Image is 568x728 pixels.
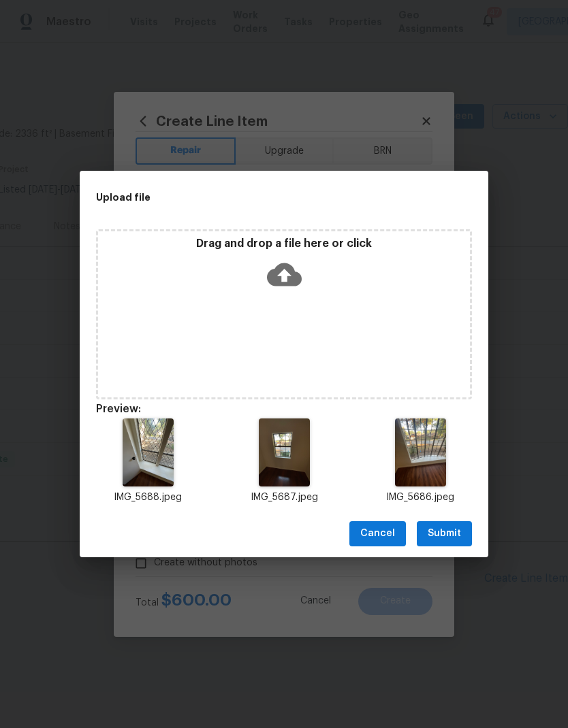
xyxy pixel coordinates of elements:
button: Cancel [349,521,406,546]
span: Submit [428,525,461,542]
button: Submit [417,521,472,546]
p: IMG_5686.jpeg [368,491,472,505]
p: IMG_5688.jpeg [96,491,200,505]
img: 2Q== [123,418,174,486]
p: Drag and drop a file here or click [98,237,470,251]
p: IMG_5687.jpeg [232,491,336,505]
img: Z [259,418,310,486]
img: 2Q== [395,418,446,486]
span: Cancel [360,525,395,542]
h2: Upload file [96,190,411,205]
